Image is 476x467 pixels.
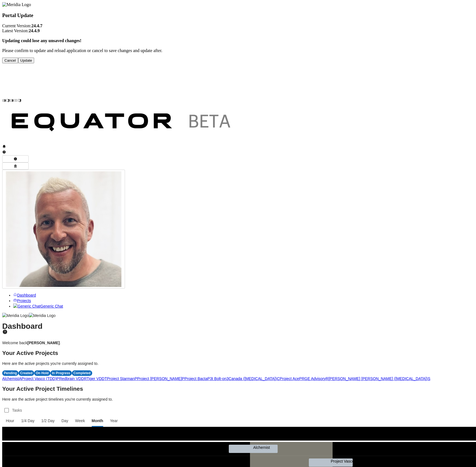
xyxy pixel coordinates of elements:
p: Welcome back . [2,340,474,346]
p: Here are the active projects you're currently assigned to. [2,361,474,366]
strong: [PERSON_NAME] [28,341,60,345]
a: AlchemistA [2,376,21,381]
a: Dashboard [13,293,36,297]
span: Generic Chat [40,304,63,308]
strong: Updating could lose any unsaved changes! [2,38,81,43]
text: June [43,434,52,439]
span: 1/2 Day [41,418,55,423]
span: P [182,376,184,381]
img: Meridia Logo [29,313,56,318]
div: In Progress [50,370,72,376]
span: Dashboard [17,293,36,297]
p: Current Version: Latest Version: Please confirm to update and reload application or cancel to sav... [2,23,474,53]
text: July [126,434,133,439]
span: Hour [5,418,15,423]
a: Project [PERSON_NAME]P [137,376,184,381]
img: Meridia Logo [2,2,31,7]
a: Tiger VDDT [87,376,107,381]
span: P [56,376,59,381]
h2: Your Active Project Timelines [2,386,474,392]
img: Profile Icon [6,171,121,287]
span: P [135,376,137,381]
span: Week [74,418,85,423]
a: RGE AdvisoryR [302,376,328,381]
span: A [19,376,21,381]
span: Projects [17,298,31,303]
a: Canada ([MEDICAL_DATA])C [229,376,279,381]
img: Customer Logo [2,104,242,143]
button: Cancel [2,58,18,63]
a: Projects [13,298,31,303]
div: On Hold [34,370,50,376]
div: Created [18,370,34,376]
a: Project BactaP [184,376,210,381]
img: Customer Logo [21,63,261,102]
span: P [207,376,210,381]
span: T [105,376,107,381]
h2: Your Active Projects [2,350,474,356]
div: Pending [2,370,18,376]
h1: Dashboard [2,324,474,335]
text: August [209,434,221,439]
span: Day [61,418,69,423]
text: September [291,434,310,439]
text: Project Vasco (TDD) [331,459,366,463]
span: Year [109,418,119,423]
strong: 24.4.7 [31,23,42,28]
strong: 24.4.9 [29,28,40,33]
span: 3 [226,376,229,381]
text: October [374,434,388,439]
img: Generic Chat [13,303,40,309]
div: Completed [72,370,92,376]
a: Project AceP [280,376,302,381]
text: 2025 [85,429,93,434]
span: C [277,376,280,381]
text: Alchemist [253,445,270,450]
button: Update [18,58,34,63]
h3: Portal Update [2,12,474,18]
a: Project Vasco (TDD)P [21,376,59,381]
span: Month [91,418,104,423]
a: Project StarmanP [107,376,137,381]
a: 3t Bolt-on3 [210,376,229,381]
span: 1/4 Day [21,418,35,423]
a: Redbrain VDDR [59,376,87,381]
span: R [84,376,87,381]
a: [PERSON_NAME] [PERSON_NAME] ([MEDICAL_DATA])S [328,376,430,381]
span: P [299,376,302,381]
span: S [428,376,430,381]
a: Generic ChatGeneric Chat [13,304,63,308]
img: Meridia Logo [2,313,29,318]
text: November [456,434,474,439]
p: Here are the active project timelines you're currently assigned to. [2,397,474,402]
label: Tasks [11,405,24,415]
span: R [326,376,328,381]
